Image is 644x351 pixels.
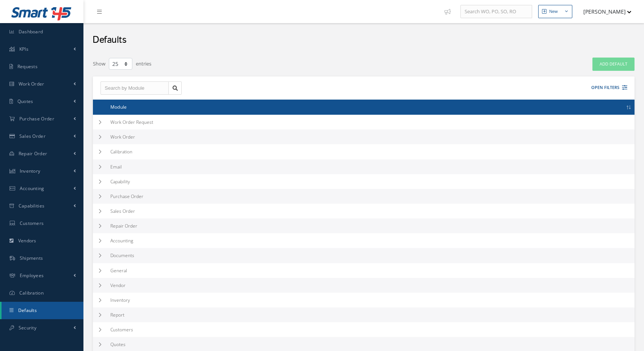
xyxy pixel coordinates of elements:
h2: Defaults [93,34,126,46]
span: purchase order [110,193,143,200]
span: sales order [110,208,135,214]
input: Search WO, PO, SO, RO [460,5,532,19]
span: calibration [110,148,132,155]
label: Show [93,57,105,68]
span: Repair Order [19,150,47,157]
span: Sales Order [19,133,46,139]
span: vendor [110,282,126,289]
span: inventory [110,297,130,303]
button: Open Filters [584,81,627,94]
span: work order [110,134,135,140]
span: customers [110,326,133,333]
button: [PERSON_NAME] [576,4,631,19]
span: Purchase Order [19,115,54,122]
span: accounting [110,237,133,244]
span: Security [19,324,36,331]
label: entries [136,57,151,68]
input: Search by Module [101,81,169,95]
span: report [110,312,124,318]
div: New [549,8,558,15]
button: New [538,5,572,18]
span: Inventory [20,168,41,174]
span: work order request [110,119,153,125]
span: Calibration [19,290,44,296]
span: KPIs [19,46,28,52]
span: Defaults [18,307,37,314]
span: Quotes [17,98,33,105]
span: repair order [110,223,137,229]
span: documents [110,252,134,259]
span: Accounting [20,185,44,192]
span: general [110,267,127,274]
span: email [110,164,122,170]
span: Customers [20,220,44,226]
a: Defaults [2,302,83,319]
span: Capabilities [19,203,45,209]
span: quotes [110,341,126,348]
span: Work Order [19,81,44,87]
span: Dashboard [19,28,43,35]
span: Module [110,103,127,110]
span: Shipments [20,255,43,261]
span: Requests [17,63,38,70]
span: Employees [20,272,44,279]
span: Vendors [18,237,36,244]
a: ADD DEFAULT [592,58,635,71]
span: capability [110,178,130,185]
